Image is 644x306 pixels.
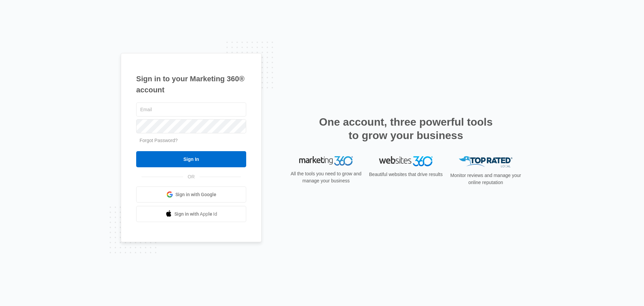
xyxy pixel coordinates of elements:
[317,115,495,142] h2: One account, three powerful tools to grow your business
[174,211,217,218] span: Sign in with Apple Id
[368,171,443,178] p: Beautiful websites that drive results
[140,138,178,143] a: Forgot Password?
[136,102,246,117] input: Email
[459,156,513,167] img: Top Rated Local
[175,191,216,198] span: Sign in with Google
[183,173,200,180] span: OR
[288,170,364,184] p: All the tools you need to grow and manage your business
[136,186,246,203] a: Sign in with Google
[299,156,353,166] img: Marketing 360
[136,151,246,167] input: Sign In
[448,172,523,186] p: Monitor reviews and manage your online reputation
[136,206,246,222] a: Sign in with Apple Id
[379,156,433,166] img: Websites 360
[136,73,246,95] h1: Sign in to your Marketing 360® account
